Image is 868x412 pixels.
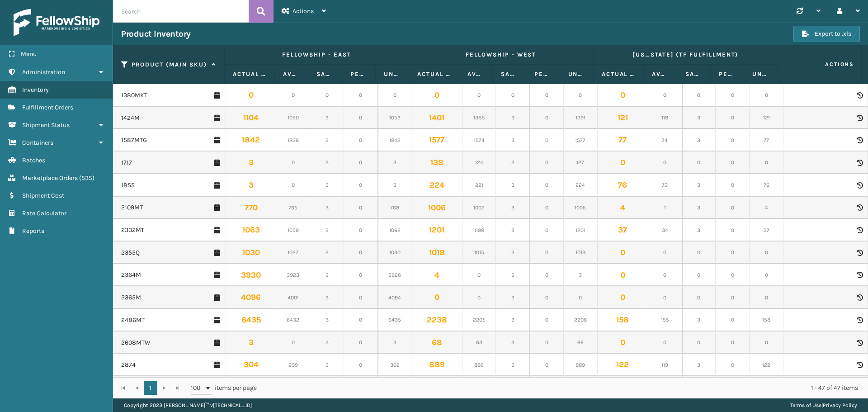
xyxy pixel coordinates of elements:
[462,309,496,331] td: 2205
[22,139,53,147] span: Containers
[496,264,530,287] td: 3
[411,376,462,399] td: 440
[501,70,518,78] label: Safety
[462,331,496,354] td: 63
[378,286,412,309] td: 4094
[276,84,310,107] td: 0
[411,174,462,197] td: 224
[598,129,648,152] td: 77
[411,286,462,309] td: 0
[750,219,783,242] td: 37
[310,84,344,107] td: 0
[752,70,769,78] label: Unallocated
[857,272,862,278] i: Product Activity
[790,402,821,408] a: Terms of Use
[226,242,276,264] td: 1030
[750,264,783,287] td: 0
[411,331,462,354] td: 68
[750,129,783,152] td: 77
[344,242,378,264] td: 0
[564,219,598,242] td: 1201
[857,250,862,256] i: Product Activity
[564,309,598,331] td: 2208
[22,86,49,94] span: Inventory
[411,84,462,107] td: 0
[598,331,648,354] td: 0
[226,354,276,376] td: 304
[121,136,147,145] a: 1587MTG
[344,376,378,399] td: 0
[121,28,191,39] h3: Product Inventory
[857,115,862,121] i: Product Activity
[233,70,266,78] label: Actual Quantity
[648,152,682,174] td: 0
[378,219,412,242] td: 1062
[22,104,73,111] span: Fulfillment Orders
[462,242,496,264] td: 1015
[857,294,862,301] i: Product Activity
[467,70,484,78] label: Available
[598,152,648,174] td: 0
[121,91,147,100] a: 1380MKT
[682,107,716,129] td: 3
[462,354,496,376] td: 886
[682,197,716,219] td: 3
[310,174,344,197] td: 3
[462,84,496,107] td: 0
[121,181,135,190] a: 1855
[564,174,598,197] td: 224
[564,107,598,129] td: 1391
[276,242,310,264] td: 1027
[378,84,412,107] td: 0
[310,331,344,354] td: 3
[750,107,783,129] td: 121
[378,129,412,152] td: 1842
[226,197,276,219] td: 770
[648,197,682,219] td: 1
[716,197,750,219] td: 0
[598,107,648,129] td: 121
[226,174,276,197] td: 3
[564,129,598,152] td: 1577
[682,152,716,174] td: 0
[121,293,141,302] a: 2365M
[378,152,412,174] td: 3
[121,338,151,347] a: 2608MTW
[22,227,44,235] span: Reports
[411,309,462,331] td: 2238
[417,70,451,78] label: Actual Quantity
[384,70,401,78] label: Unallocated
[496,219,530,242] td: 3
[716,152,750,174] td: 0
[316,70,333,78] label: Safety
[602,51,769,59] label: [US_STATE] (TF Fulfillment)
[530,152,564,174] td: 0
[269,384,858,393] div: 1 - 47 of 47 items
[276,376,310,399] td: 1871
[378,376,412,399] td: 1874
[226,129,276,152] td: 1842
[857,137,862,143] i: Product Activity
[21,50,37,58] span: Menu
[530,286,564,309] td: 0
[564,376,598,399] td: 440
[564,286,598,309] td: 0
[462,174,496,197] td: 221
[857,362,862,368] i: Product Activity
[310,309,344,331] td: 3
[564,331,598,354] td: 66
[22,174,78,182] span: Marketplace Orders
[22,121,70,129] span: Shipment Status
[682,309,716,331] td: 3
[685,70,702,78] label: Safety
[598,219,648,242] td: 37
[378,107,412,129] td: 1053
[750,84,783,107] td: 0
[750,197,783,219] td: 4
[226,286,276,309] td: 4096
[750,152,783,174] td: 0
[750,354,783,376] td: 122
[530,129,564,152] td: 0
[226,84,276,107] td: 0
[564,354,598,376] td: 889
